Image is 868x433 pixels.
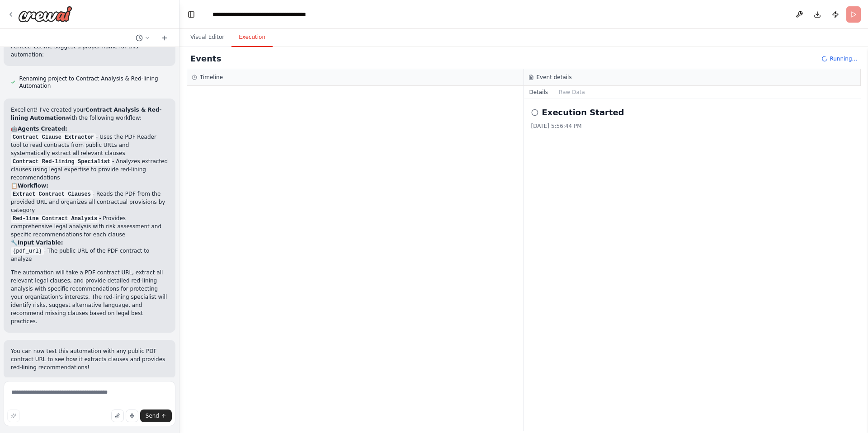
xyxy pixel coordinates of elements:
p: You can now test this automation with any public PDF contract URL to see how it extracts clauses ... [11,347,168,372]
strong: Input Variable: [18,240,63,246]
code: Contract Red-lining Specialist [11,158,112,166]
strong: Workflow: [18,183,48,189]
p: The automation will take a PDF contract URL, extract all relevant legal clauses, and provide deta... [11,268,168,325]
h2: Execution Started [542,106,624,119]
div: [DATE] 5:56:44 PM [531,122,854,130]
button: Raw Data [553,86,590,99]
span: Send [146,412,159,419]
h2: 🤖 [11,125,168,133]
button: Improve this prompt [7,409,20,422]
strong: Contract Analysis & Red-lining Automation [11,107,162,121]
img: Logo [18,6,72,22]
code: Red-line Contract Analysis [11,215,99,223]
button: Execution [231,28,273,47]
h2: 📋 [11,182,168,190]
button: Details [524,86,554,99]
strong: Agents Created: [18,126,67,132]
button: Upload files [111,409,124,422]
li: - The public URL of the PDF contract to analyze [11,247,168,263]
code: Contract Clause Extractor [11,133,96,141]
button: Hide left sidebar [185,8,198,21]
p: Excellent! I've created your with the following workflow: [11,106,168,122]
li: - Provides comprehensive legal analysis with risk assessment and specific recommendations for eac... [11,214,168,239]
li: - Analyzes extracted clauses using legal expertise to provide red-lining recommendations [11,157,168,182]
li: - Uses the PDF Reader tool to read contracts from public URLs and systematically extract all rele... [11,133,168,157]
button: Send [140,409,172,422]
code: Extract Contract Clauses [11,190,93,198]
h3: Event details [537,74,572,81]
h2: 🔧 [11,239,168,247]
button: Click to speak your automation idea [126,409,138,422]
button: Start a new chat [157,33,172,43]
li: - Reads the PDF from the provided URL and organizes all contractual provisions by category [11,190,168,214]
p: Perfect! Let me suggest a proper name for this automation: [11,42,168,59]
nav: breadcrumb [212,10,340,19]
button: Visual Editor [183,28,231,47]
code: {pdf_url} [11,247,44,255]
span: Running... [830,55,857,62]
h2: Events [190,52,221,65]
h3: Timeline [200,74,223,81]
span: Renaming project to Contract Analysis & Red-lining Automation [19,75,168,89]
button: Switch to previous chat [132,33,154,43]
